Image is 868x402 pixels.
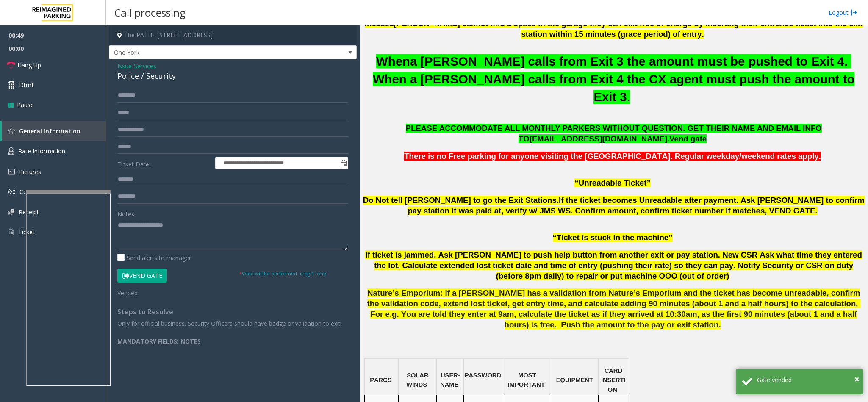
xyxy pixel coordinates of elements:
span: Dtmf [19,80,33,89]
span: USER [441,372,458,379]
span: When [376,54,410,68]
div: Police / Security [117,70,348,82]
span: Do Not tell [PERSON_NAME] to go the Exit Stations. [363,196,559,205]
button: Vend Gate [117,269,167,283]
span: If the ticket becomes Unreadable after payment. Ask [PERSON_NAME] to confirm pay station it was p... [408,196,864,215]
span: PASSWORD [465,372,501,379]
span: CARD INSERTIO [601,367,626,393]
span: Toggle popup [338,157,348,169]
small: Vend will be performed using 1 tone [239,270,326,277]
span: Hang Up [17,61,41,69]
label: Notes: [117,207,136,219]
span: - [132,62,156,70]
a: General Information [2,121,106,141]
img: 'icon' [8,189,15,195]
img: logout [851,8,857,17]
img: 'icon' [8,209,14,215]
img: 'icon' [8,128,15,134]
span: EQUIPMENT [556,377,593,383]
span: Vended [117,289,138,297]
span: a [PERSON_NAME] calls from Exit 3 the amount must be pushed to Exit 4. When a [PERSON_NAME] calls... [373,54,854,104]
span: Pause [17,100,34,109]
span: General Information [19,127,80,135]
span: Services [134,61,156,70]
a: Logout [829,8,857,17]
span: Ticket [18,228,35,236]
span: Common Issues [19,188,64,196]
div: Gate vended [757,375,857,384]
span: SOLAR WINDS [406,372,430,388]
span: Nature’s Emporium: If a [PERSON_NAME] has a validation from Nature’s Emporium and the ticket has ... [367,288,860,329]
span: . [627,90,630,104]
span: × [854,373,859,385]
h3: Call processing [110,2,190,23]
span: Issue [117,61,132,70]
img: 'icon' [8,228,14,236]
img: 'icon' [8,147,14,155]
span: Vend gate [669,134,707,143]
img: 'icon' [8,169,15,175]
span: MOST IMPORTANT [508,372,545,388]
span: [EMAIL_ADDRESS][DOMAIN_NAME]. [529,134,669,143]
span: There is no Free parking for anyone visiting the [GEOGRAPHIC_DATA]. Regular weekday/weekend rates... [404,152,821,161]
u: MANDATORY FIELDS: NOTES [117,337,201,345]
span: PARCS [370,377,391,383]
span: “Unreadable Ticket” [574,178,650,187]
button: Close [854,373,859,385]
span: Pictures [19,168,41,176]
label: Send alerts to manager [117,253,191,262]
span: PLEASE ACCOMMODATE ALL MONTHLY PARKERS WITHOUT QUESTION. GET THEIR NAME AND EMAIL INFO TO [406,124,822,143]
h4: Steps to Resolve [117,308,348,316]
span: One York [109,46,307,59]
h4: The PATH - [STREET_ADDRESS] [109,25,357,45]
label: Ticket Date: [115,157,213,169]
span: Rate Information [18,147,65,155]
span: - [458,372,460,379]
span: N [613,386,617,393]
span: If ticket is jammed. Ask [PERSON_NAME] to push help button from another exit or pay station. New ... [365,250,862,280]
p: Only for official business. Security Officers should have badge or validation to exit. [117,319,348,328]
span: NAM [440,381,454,388]
span: Receipt [19,208,39,216]
span: “Ticket is stuck in the machine” [553,233,673,242]
span: E [455,381,459,388]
